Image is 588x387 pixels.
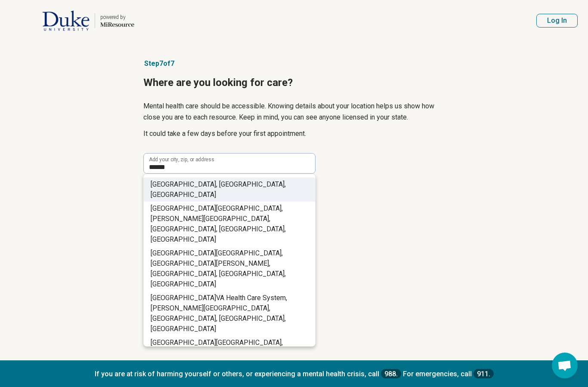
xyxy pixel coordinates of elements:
span: VA Health Care System, [PERSON_NAME][GEOGRAPHIC_DATA], [151,294,287,312]
span: [GEOGRAPHIC_DATA] [151,294,216,302]
span: , [GEOGRAPHIC_DATA], [GEOGRAPHIC_DATA] [151,314,286,333]
p: Mental health care should be accessible. Knowing details about your location helps us show how cl... [143,101,445,123]
a: Duke Universitypowered by [10,10,134,31]
span: , [GEOGRAPHIC_DATA], [GEOGRAPHIC_DATA] [151,225,286,243]
span: [GEOGRAPHIC_DATA] [151,338,216,347]
span: [GEOGRAPHIC_DATA], [GEOGRAPHIC_DATA][PERSON_NAME], [151,249,283,267]
img: Duke University [42,10,90,31]
span: , [GEOGRAPHIC_DATA], [GEOGRAPHIC_DATA] [151,180,286,199]
span: [GEOGRAPHIC_DATA] [151,270,216,278]
span: [GEOGRAPHIC_DATA] [151,204,216,212]
button: Log In [536,14,578,28]
p: It could take a few days before your first appointment. [143,128,445,139]
div: powered by [100,13,134,21]
a: 988. [381,369,401,378]
div: Open chat [552,353,578,378]
span: [GEOGRAPHIC_DATA], [GEOGRAPHIC_DATA], [151,338,283,357]
span: , [GEOGRAPHIC_DATA], [GEOGRAPHIC_DATA] [151,270,286,288]
span: [GEOGRAPHIC_DATA] [151,180,216,188]
span: [GEOGRAPHIC_DATA], [PERSON_NAME][GEOGRAPHIC_DATA], [151,204,283,223]
p: If you are at risk of harming yourself or others, or experiencing a mental health crisis, call Fo... [9,369,579,378]
p: Step 7 of 7 [143,58,445,69]
span: [GEOGRAPHIC_DATA] [151,314,216,322]
span: [GEOGRAPHIC_DATA] [151,249,216,257]
span: [GEOGRAPHIC_DATA] [151,225,216,233]
a: 911. [473,369,494,378]
h1: Where are you looking for care? [143,76,445,90]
